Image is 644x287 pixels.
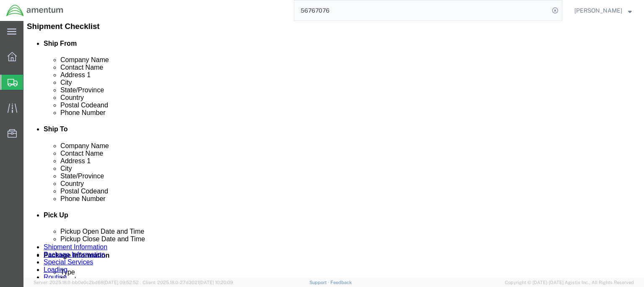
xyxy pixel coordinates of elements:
[104,280,139,285] span: [DATE] 09:52:52
[574,6,622,15] span: Alexis Rivera
[34,280,139,285] span: Server: 2025.18.0-bb0e0c2bd68
[143,280,233,285] span: Client: 2025.18.0-27d3021
[294,0,549,21] input: Search for shipment number, reference number
[23,21,644,278] iframe: FS Legacy Container
[6,4,64,17] img: logo
[309,280,330,285] a: Support
[199,280,233,285] span: [DATE] 10:20:09
[330,280,352,285] a: Feedback
[574,5,632,16] button: [PERSON_NAME]
[505,279,634,286] span: Copyright © [DATE]-[DATE] Agistix Inc., All Rights Reserved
